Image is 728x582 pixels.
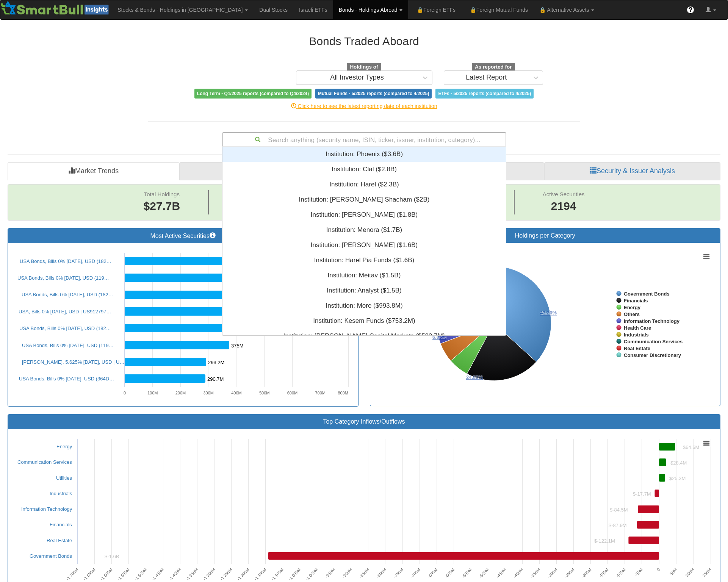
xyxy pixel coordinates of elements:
[124,391,126,395] text: 0
[202,567,216,581] tspan: -1 300M
[19,325,111,331] a: USA Bonds, Bills 0% [DATE], USD (182…
[253,567,267,581] tspan: -1 150M
[231,343,244,349] tspan: 375M
[689,6,693,14] span: ?
[633,491,651,497] tspan: $-17.7M
[287,391,298,395] text: 600M
[634,567,643,577] text: -50M
[82,567,96,581] tspan: -1 650M
[315,89,432,99] span: Mutual Funds - 5/2025 reports (compared to 4/2025)
[231,391,242,395] text: 400M
[333,0,409,19] a: Bonds - Holdings Abroad
[544,162,720,180] a: Security & Issuer Analysis
[50,522,72,527] a: Financials
[222,177,506,192] div: Institution: ‎Harel ‎($2.3B)‏
[222,238,506,253] div: Institution: ‎[PERSON_NAME] ‎($1.6B)‏
[17,459,72,465] a: Communication Services
[624,318,680,324] tspan: Information Technology
[17,275,109,281] a: USA Bonds, Bills 0% [DATE], USD (119…
[598,567,610,579] text: -150M
[543,198,585,214] span: 2194
[222,147,506,374] div: grid
[47,538,72,543] a: Real Estate
[529,567,541,579] text: -350M
[624,311,640,317] tspan: Others
[669,567,678,576] text: 50M
[305,567,319,581] tspan: -1 000M
[288,567,302,581] tspan: -1 050M
[219,567,233,581] tspan: -1 250M
[610,507,628,513] tspan: $-84.5M
[615,567,627,579] text: -100M
[324,567,336,579] text: -950M
[410,567,421,579] text: -700M
[435,89,534,99] span: ETFs - 5/2025 reports (compared to 4/2025)
[624,305,641,310] tspan: Energy
[168,567,182,581] tspan: -1 400M
[701,567,712,578] text: 150M
[512,567,524,579] text: -400M
[293,0,333,19] a: Israeli ETFs
[144,191,180,197] span: Total Holdings
[581,567,593,579] text: -200M
[20,258,111,264] a: USA Bonds, Bills 0% [DATE], USD (182…
[8,162,179,180] a: Market Trends
[14,232,352,239] h3: Most Active Securities
[624,298,648,304] tspan: Financials
[546,567,558,579] text: -300M
[143,200,180,212] span: $27.7B
[142,102,586,110] div: Click here to see the latest reporting date of each institution
[14,418,714,425] h3: Top Category Inflows/Outflows
[134,567,148,581] tspan: -1 500M
[22,359,124,365] a: [PERSON_NAME], 5.625% [DATE], USD | U…
[147,391,158,395] text: 100M
[683,444,699,450] tspan: $64.6M
[624,339,683,344] tspan: Communication Services
[359,567,370,579] text: -850M
[427,567,438,579] text: -650M
[624,352,681,358] tspan: Consumer Discretionary
[495,567,507,579] text: -450M
[65,567,79,581] tspan: -1 700M
[148,35,580,47] h2: Bonds Traded Aboard
[472,63,515,71] span: As reported for
[222,147,506,162] div: Institution: ‎Phoenix ‎($3.6B)‏
[30,553,72,559] a: Government Bonds
[408,0,461,19] a: 🔒Foreign ETFs
[236,567,250,581] tspan: -1 200M
[259,391,270,395] text: 500M
[19,376,114,382] a: USA Bonds, Bills 0% [DATE], USD (364D…
[376,232,715,239] h3: Holdings per Category
[222,222,506,238] div: Institution: ‎Menora ‎($1.7B)‏
[254,0,293,19] a: Dual Stocks
[656,567,661,572] text: 0
[22,292,113,297] a: USA Bonds, Bills 0% [DATE], USD (182…
[609,523,627,528] tspan: $-87.9M
[50,491,72,496] a: Industrials
[624,325,651,331] tspan: Health Care
[105,554,119,559] tspan: $-1.6B
[185,567,199,581] tspan: -1 350M
[222,268,506,283] div: Institution: ‎Meitav ‎($1.5B)‏
[330,74,384,81] div: All Investor Types
[478,567,490,579] text: -500M
[461,567,473,579] text: -550M
[376,567,387,579] text: -800M
[99,567,113,581] tspan: -1 600M
[341,567,353,579] text: -900M
[222,192,506,207] div: Institution: ‎[PERSON_NAME] Shacham ‎($2B)‏
[624,291,670,297] tspan: Government Bonds
[393,567,404,579] text: -750M
[175,391,186,395] text: 200M
[594,538,615,544] tspan: $-122.1M
[684,567,695,578] text: 100M
[222,313,506,329] div: Institution: ‎Kesem Funds ‎($753.2M)‏
[543,191,585,197] span: Active Securities
[222,283,506,298] div: Institution: ‎Analyst ‎($1.5B)‏
[534,0,600,19] a: 🔒 Alternative Assets
[56,475,72,481] a: Utilities
[0,0,112,16] img: Smartbull
[461,0,534,19] a: 🔒Foreign Mutual Funds
[19,309,111,314] a: USA, Bills 0% [DATE], USD | US912797…
[207,376,224,382] tspan: 290.7M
